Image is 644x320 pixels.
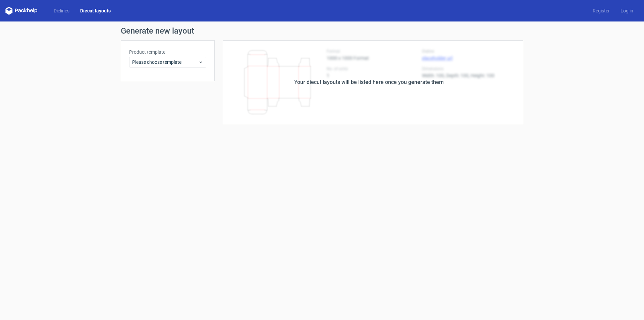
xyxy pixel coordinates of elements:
[587,7,615,14] a: Register
[132,59,198,65] span: Please choose template
[121,27,523,35] h1: Generate new layout
[615,7,639,14] a: Log in
[48,7,75,14] a: Dielines
[75,7,116,14] a: Diecut layouts
[129,49,206,55] label: Product template
[294,78,444,86] div: Your diecut layouts will be listed here once you generate them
